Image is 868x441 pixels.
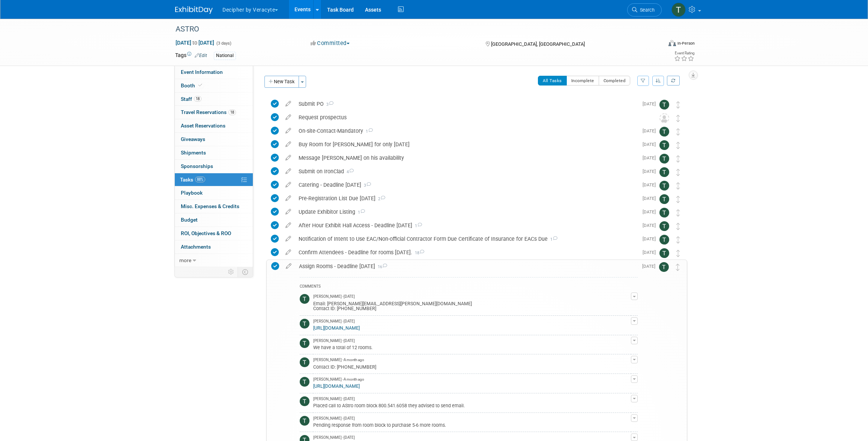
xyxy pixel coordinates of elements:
[659,248,669,258] img: Tony Alvarado
[282,235,295,242] a: edit
[659,235,669,244] img: Tony Alvarado
[295,165,638,178] div: Submit on IronClad
[300,357,309,367] img: Tony Alvarado
[313,402,631,409] div: Placed call to AStro room block 800.541.6058 they advised to send email.
[344,169,354,174] span: 4
[668,40,676,46] img: Format-Inperson.png
[676,250,680,257] i: Move task
[659,194,669,204] img: Tony Alvarado
[676,169,680,176] i: Move task
[282,181,295,188] a: edit
[175,173,253,186] a: Tasks88%
[175,79,253,92] a: Booth
[295,205,638,218] div: Update Exhibitor Listing
[175,93,253,106] a: Staff18
[238,267,253,277] td: Toggle Event Tabs
[282,100,295,107] a: edit
[412,223,422,228] span: 1
[313,363,631,370] div: Contact ID: [PHONE_NUMBER]
[300,283,638,291] div: COMMENTS
[491,41,585,47] span: [GEOGRAPHIC_DATA], [GEOGRAPHIC_DATA]
[181,136,205,142] span: Giveaways
[313,357,364,363] span: [PERSON_NAME] - A month ago
[313,421,631,428] div: Pending response from room block to purchase 5-6 more rooms.
[375,196,385,201] span: 2
[181,230,231,236] span: ROI, Objectives & ROO
[313,294,355,299] span: [PERSON_NAME] - [DATE]
[282,195,295,202] a: edit
[313,384,360,389] a: [URL][DOMAIN_NAME]
[228,109,236,115] span: 18
[194,96,201,102] span: 18
[674,51,694,55] div: Event Rating
[617,39,695,50] div: Event Format
[282,168,295,175] a: edit
[264,76,299,88] button: New Task
[324,102,333,107] span: 3
[175,146,253,159] a: Shipments
[295,124,638,137] div: On-site-Contact-Mandatory
[361,183,371,188] span: 3
[667,76,680,85] a: Refresh
[363,129,373,134] span: 1
[643,196,659,201] span: [DATE]
[295,260,638,273] div: Assign Rooms - Deadline [DATE]
[313,319,355,324] span: [PERSON_NAME] - [DATE]
[173,22,650,36] div: ASTRO
[181,150,206,156] span: Shipments
[175,119,253,132] a: Asset Reservations
[676,209,680,216] i: Move task
[295,219,638,232] div: After Hour Exhibit Hall Access - Deadline [DATE]
[191,40,198,46] span: to
[659,208,669,217] img: Tony Alvarado
[282,249,295,256] a: edit
[282,114,295,121] a: edit
[180,177,205,183] span: Tasks
[295,246,638,259] div: Confirm Attendees - Deadline for rooms [DATE].
[175,240,253,253] a: Attachments
[175,200,253,213] a: Misc. Expenses & Credits
[676,115,680,122] i: Move task
[282,208,295,215] a: edit
[643,250,659,255] span: [DATE]
[659,113,669,123] img: Unassigned
[300,377,309,387] img: Tony Alvarado
[643,155,659,160] span: [DATE]
[643,223,659,228] span: [DATE]
[300,416,309,426] img: Tony Alvarado
[181,190,203,196] span: Playbook
[295,178,638,191] div: Catering - Deadline [DATE]
[637,7,655,13] span: Search
[175,6,213,14] img: ExhibitDay
[659,262,669,272] img: Tony Alvarado
[214,52,236,60] div: National
[627,3,662,16] a: Search
[659,100,669,109] img: Tony Alvarado
[282,263,295,270] a: edit
[643,209,659,214] span: [DATE]
[313,416,355,421] span: [PERSON_NAME] - [DATE]
[659,167,669,177] img: Tony Alvarado
[195,177,205,182] span: 88%
[195,53,207,58] a: Edit
[643,236,659,241] span: [DATE]
[676,155,680,162] i: Move task
[412,250,424,255] span: 18
[677,40,695,46] div: In-Person
[295,232,638,245] div: Notification of Intent to Use EAC/Non-official Contractor Form Due Certificate of Insurance for E...
[566,76,599,85] button: Incomplete
[643,101,659,106] span: [DATE]
[300,319,309,328] img: Tony Alvarado
[313,377,364,382] span: [PERSON_NAME] - A month ago
[181,123,225,129] span: Asset Reservations
[282,127,295,134] a: edit
[175,106,253,119] a: Travel Reservations18
[375,264,387,269] span: 16
[671,3,686,17] img: Tony Alvarado
[659,181,669,190] img: Tony Alvarado
[175,66,253,79] a: Event Information
[198,83,202,87] i: Booth reservation complete
[181,82,204,88] span: Booth
[659,140,669,150] img: Tony Alvarado
[676,128,680,135] i: Move task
